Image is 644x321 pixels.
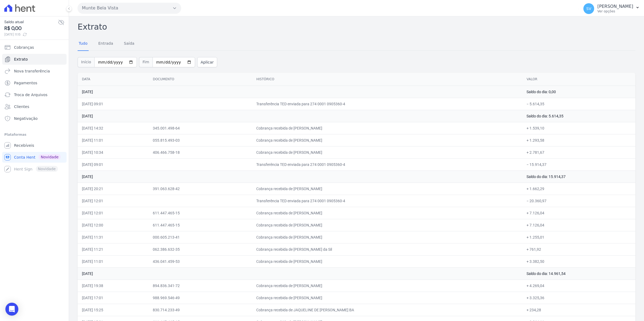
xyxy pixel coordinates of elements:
td: 988.969.546-49 [148,292,252,304]
td: Cobrança recebida de [PERSON_NAME] [252,231,522,243]
td: − 20.360,97 [522,195,635,207]
td: + 1.255,01 [522,231,635,243]
td: [DATE] 12:00 [78,219,148,231]
a: Conta Hent Novidade [2,152,67,163]
nav: Sidebar [4,42,64,175]
th: Histórico [252,73,522,86]
td: 611.447.465-15 [148,219,252,231]
td: Saldo do dia: 5.614,35 [522,110,635,122]
td: [DATE] [78,86,522,98]
a: Negativação [2,113,67,124]
span: Recebíveis [14,143,34,148]
td: [DATE] 12:01 [78,195,148,207]
td: Cobrança recebida de [PERSON_NAME] [252,183,522,195]
td: + 761,92 [522,243,635,255]
a: Nova transferência [2,66,67,76]
td: Cobrança recebida de [PERSON_NAME] [252,134,522,146]
td: Cobrança recebida de [PERSON_NAME] [252,292,522,304]
button: Munte Bela Vista [78,3,181,13]
td: 055.815.493-03 [148,134,252,146]
td: [DATE] 10:34 [78,146,148,158]
span: Saldo atual [4,19,58,25]
a: Recebíveis [2,140,67,151]
td: [DATE] 09:01 [78,98,148,110]
td: − 5.614,35 [522,98,635,110]
td: Cobrança recebida de [PERSON_NAME] [252,280,522,292]
a: Cobranças [2,42,67,53]
td: [DATE] 17:01 [78,292,148,304]
span: Pagamentos [14,80,37,86]
td: [DATE] 11:21 [78,243,148,255]
td: Cobrança recebida de [PERSON_NAME] [252,255,522,267]
span: [DATE] 11:15 [4,32,58,37]
td: Cobrança recebida de [PERSON_NAME] [252,207,522,219]
span: Fim [139,57,153,67]
td: + 234,28 [522,304,635,316]
th: Valor [522,73,635,86]
td: [DATE] 20:21 [78,183,148,195]
td: Saldo do dia: 0,00 [522,86,635,98]
td: 345.001.498-64 [148,122,252,134]
span: Conta Hent [14,155,35,160]
td: Cobrança recebida de JAQUELINE DE [PERSON_NAME] BA [252,304,522,316]
td: + 7.126,04 [522,207,635,219]
span: Troca de Arquivos [14,92,47,97]
span: Negativação [14,116,38,121]
td: 894.836.341-72 [148,280,252,292]
span: Cobranças [14,45,34,50]
td: Cobrança recebida de [PERSON_NAME] [252,146,522,158]
span: Novidade [39,154,61,160]
button: Aplicar [197,57,217,67]
p: [PERSON_NAME] [597,4,633,9]
span: Início [78,57,94,67]
td: + 1.662,29 [522,183,635,195]
td: + 3.382,50 [522,255,635,267]
th: Documento [148,73,252,86]
td: + 3.325,36 [522,292,635,304]
span: Nova transferência [14,68,50,74]
td: [DATE] 12:01 [78,207,148,219]
span: Extrato [14,57,28,62]
a: Extrato [2,54,67,65]
h2: Extrato [78,21,635,33]
td: Cobrança recebida de [PERSON_NAME] [252,122,522,134]
th: Data [78,73,148,86]
td: Saldo do dia: 15.914,37 [522,170,635,183]
td: [DATE] 11:01 [78,134,148,146]
td: [DATE] 15:25 [78,304,148,316]
td: 406.466.758-18 [148,146,252,158]
a: Tudo [78,37,89,51]
a: Pagamentos [2,78,67,88]
a: Entrada [97,37,114,51]
td: [DATE] [78,110,522,122]
span: R$ 0,00 [4,25,58,32]
a: Clientes [2,101,67,112]
td: Transferência TED enviada para 274 0001 0905360-4 [252,158,522,170]
a: Saída [123,37,136,51]
td: + 1.539,10 [522,122,635,134]
td: [DATE] [78,267,522,280]
td: [DATE] 09:01 [78,158,148,170]
button: SV [PERSON_NAME] Ver opções [579,1,644,16]
td: 830.714.233-49 [148,304,252,316]
td: [DATE] 14:32 [78,122,148,134]
td: [DATE] 19:38 [78,280,148,292]
td: [DATE] [78,170,522,183]
td: 391.063.628-42 [148,183,252,195]
td: 000.605.213-41 [148,231,252,243]
td: Transferência TED enviada para 274 0001 0905360-4 [252,98,522,110]
p: Ver opções [597,9,633,13]
td: + 7.126,04 [522,219,635,231]
td: 062.386.632-35 [148,243,252,255]
td: 611.447.465-15 [148,207,252,219]
div: Plataformas [4,131,64,138]
td: Cobrança recebida de [PERSON_NAME] [252,219,522,231]
td: [DATE] 11:31 [78,231,148,243]
div: Open Intercom Messenger [5,303,18,316]
td: Transferência TED enviada para 274 0001 0905360-4 [252,195,522,207]
a: Troca de Arquivos [2,89,67,100]
td: Saldo do dia: 14.961,54 [522,267,635,280]
td: + 1.293,58 [522,134,635,146]
td: Cobrança recebida de [PERSON_NAME] da Sil [252,243,522,255]
td: 436.041.459-53 [148,255,252,267]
